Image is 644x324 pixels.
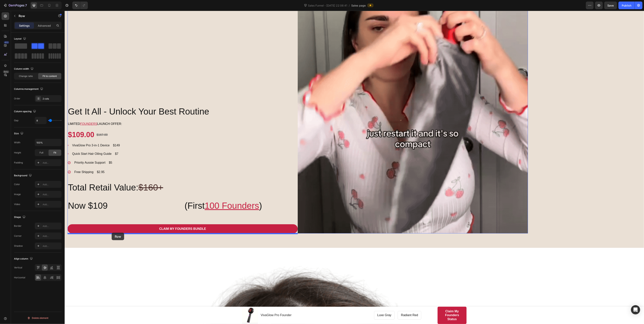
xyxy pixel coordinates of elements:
p: Row [19,14,51,18]
div: Width [14,141,20,144]
p: 7 [25,3,27,8]
div: Corner [14,234,22,238]
button: Delete element [14,315,62,321]
div: Add... [43,234,61,238]
div: Gap [14,119,18,122]
div: Add... [43,161,61,165]
p: Settings [19,24,30,28]
div: Column width [14,66,34,72]
span: Save [608,4,614,7]
span: Change ratio [19,74,33,78]
div: Shape [14,215,26,220]
div: Color [14,183,20,186]
div: 2 cols [43,97,61,101]
div: Column spacing [14,109,37,114]
div: Shadow [14,244,23,248]
span: Full [40,151,43,154]
div: Border [14,224,21,228]
span: Sales page [351,3,366,7]
div: Layout [14,36,27,41]
div: Vertical [14,266,22,269]
p: Advanced [38,24,51,28]
div: Delete element [27,316,48,320]
div: Video [14,203,20,206]
div: Add... [43,224,61,228]
div: Size [14,131,24,136]
div: Padding [14,161,23,164]
span: Fit to content [43,74,57,78]
iframe: Design area [65,11,644,324]
input: Auto [35,117,46,124]
div: Open Intercom Messenger [631,305,640,314]
div: Add... [43,183,61,186]
span: Fit [54,151,56,154]
button: 7 [2,2,29,9]
div: Height [14,151,21,154]
div: Align column [14,256,34,261]
div: Columns management [14,87,44,92]
div: Undo/Redo [72,2,88,9]
input: Auto [35,139,61,146]
button: Save [604,2,617,9]
div: Order [14,97,20,100]
span: / [349,3,350,7]
div: Background [14,173,33,178]
div: Beta [3,70,9,73]
div: Add... [43,203,61,206]
button: Publish [618,2,635,9]
div: Add... [43,244,61,248]
div: Publish [622,3,631,7]
div: Add... [43,193,61,196]
div: 450 [4,41,9,44]
span: Sales Funnel - [DATE] 22:06:41 [307,3,348,7]
div: Horizontal [14,276,25,279]
div: Image [14,193,21,196]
